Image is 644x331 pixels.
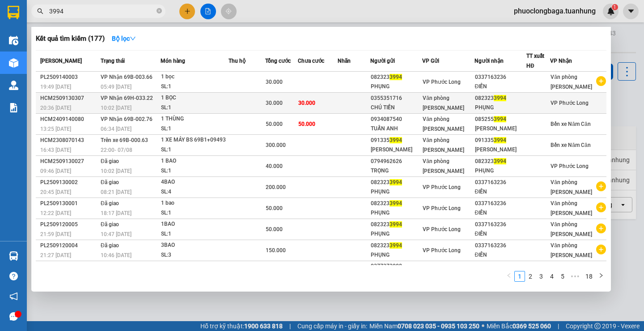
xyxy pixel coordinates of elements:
[371,136,422,145] div: 091335
[423,79,461,85] span: VP Phước Long
[525,271,535,281] a: 2
[161,82,228,92] div: SL: 1
[9,58,18,68] img: warehouse-icon
[596,181,606,191] span: plus-circle
[40,105,71,111] span: 20:36 [DATE]
[40,241,98,250] div: PL2509120004
[423,226,461,232] span: VP Phước Long
[40,168,71,174] span: 09:46 [DATE]
[40,58,82,64] span: [PERSON_NAME]
[551,74,592,90] span: Văn phòng [PERSON_NAME]
[475,241,526,250] div: 0337163236
[371,157,422,166] div: 0794962626
[515,271,525,281] a: 1
[40,210,71,216] span: 12:22 [DATE]
[525,271,536,282] li: 2
[598,273,604,278] span: right
[371,241,422,250] div: 082323
[506,273,512,278] span: left
[475,220,526,229] div: 0337163236
[40,178,98,187] div: PL2509130002
[371,208,422,218] div: PHỤNG
[265,58,291,64] span: Tổng cước
[40,199,98,208] div: PL2509130001
[101,147,132,153] span: 22:00 - 07/08
[298,100,315,106] span: 30.000
[371,124,422,133] div: TUẤN ANH
[371,73,422,82] div: 082323
[551,142,590,148] span: Bến xe Năm Căn
[161,72,228,82] div: 1 bọc
[475,73,526,82] div: 0337163236
[161,219,228,229] div: 1BAO
[40,231,71,237] span: 21:59 [DATE]
[161,250,228,260] div: SL: 3
[161,124,228,134] div: SL: 1
[8,6,19,19] img: logo-vxr
[475,136,526,145] div: 091335
[229,58,246,64] span: Thu hộ
[475,115,526,124] div: 085255
[568,271,582,282] li: Next 5 Pages
[9,312,18,321] span: message
[161,93,228,103] div: 1 BỌC
[423,95,464,111] span: Văn phòng [PERSON_NAME]
[494,158,506,164] span: 3994
[596,245,606,254] span: plus-circle
[40,126,71,132] span: 13:25 [DATE]
[40,84,71,90] span: 19:49 [DATE]
[161,166,228,176] div: SL: 1
[582,271,596,282] li: 18
[266,184,286,190] span: 200.000
[101,116,153,122] span: VP Nhận 69B-002.76
[161,135,228,145] div: 1 XE MÁY BS 69B1+09493
[422,58,439,64] span: VP Gửi
[9,103,18,112] img: solution-icon
[266,100,283,106] span: 30.000
[101,84,131,90] span: 05:49 [DATE]
[371,178,422,187] div: 082323
[161,208,228,218] div: SL: 1
[101,252,131,258] span: 10:46 [DATE]
[161,198,228,208] div: 1 bao
[551,179,592,195] span: Văn phòng [PERSON_NAME]
[371,199,422,208] div: 082323
[475,187,526,197] div: ĐIỀN
[551,100,589,106] span: VP Phước Long
[514,271,525,282] li: 1
[504,271,514,282] button: left
[494,137,506,143] span: 3994
[551,242,592,258] span: Văn phòng [PERSON_NAME]
[551,200,592,216] span: Văn phòng [PERSON_NAME]
[475,82,526,91] div: ĐIỀN
[40,115,98,124] div: HCM2409140080
[423,137,464,153] span: Văn phòng [PERSON_NAME]
[101,231,131,237] span: 10:47 [DATE]
[475,124,526,133] div: [PERSON_NAME]
[298,58,324,64] span: Chưa cước
[371,82,422,91] div: PHỤNG
[390,74,402,80] span: 3994
[475,250,526,260] div: ĐIỀN
[536,271,546,281] a: 3
[371,250,422,260] div: PHỤNG
[101,242,119,249] span: Đã giao
[9,36,18,45] img: warehouse-icon
[550,58,572,64] span: VP Nhận
[161,187,228,197] div: SL: 4
[596,271,606,282] li: Next Page
[551,121,590,127] span: Bến xe Năm Căn
[161,114,228,124] div: 1 THÙNG
[423,116,464,132] span: Văn phòng [PERSON_NAME]
[266,79,283,85] span: 30.000
[583,271,595,281] a: 18
[423,247,461,254] span: VP Phước Long
[475,229,526,239] div: ĐIỀN
[526,53,544,69] span: TT xuất HĐ
[266,247,286,254] span: 150.000
[266,163,283,169] span: 40.000
[9,81,18,90] img: warehouse-icon
[475,157,526,166] div: 082323
[338,58,351,64] span: Nhãn
[157,7,162,16] span: close-circle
